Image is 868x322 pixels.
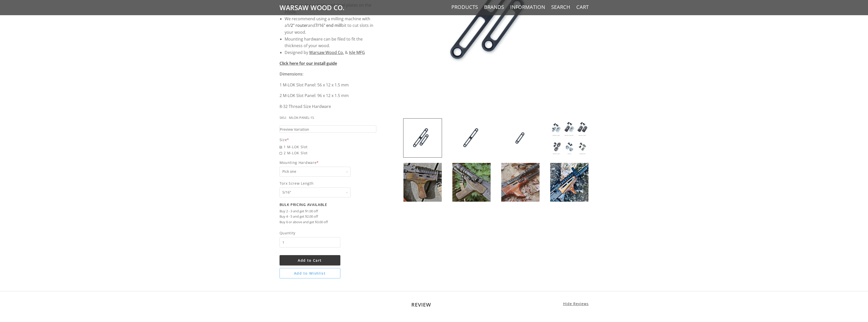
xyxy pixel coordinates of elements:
[280,202,377,207] h2: Bulk Pricing Available
[403,163,442,202] img: DIY M-LOK Panel Inserts
[315,23,341,28] a: 7/16" end mill
[280,103,377,110] p: 8-32 Thread Size Hardware
[280,237,340,248] input: Quantity
[309,50,344,55] a: Warsaw Wood Co.
[280,71,303,77] strong: Dimensions:
[280,214,377,219] li: Buy 4 - 5 and get $2.00 off
[280,150,377,156] span: 2 M-LOK Slot
[403,119,442,157] img: DIY M-LOK Panel Inserts
[280,82,377,88] p: 1 M-LOK Slot Panel: 56 x 12 x 1.5 mm
[280,301,589,308] h2: Review
[484,4,504,10] a: Brands
[280,92,377,99] p: 2 M-LOK Slot Panel: 96 x 12 x 1.5 mm
[576,4,589,10] a: Cart
[280,137,377,143] div: Size
[280,144,377,150] span: 1 M-LOK Slot
[280,167,350,177] select: Mounting Hardware*
[280,180,377,186] span: Torx Screw Length
[285,15,377,36] li: We recommend using a milling machine with a and bit to cut slots in your wood.
[280,126,309,132] span: Preview Variation
[287,23,308,28] a: 1/2" router
[285,49,377,56] li: Designed by &
[280,219,377,225] li: Buy 6 or above and get $3.00 off
[280,187,350,197] select: Torx Screw Length
[501,163,540,202] img: DIY M-LOK Panel Inserts
[551,4,570,10] a: Search
[280,268,340,278] button: Add to Wishlist
[280,160,377,165] span: Mounting Hardware
[285,36,377,49] li: Mounting hardware can be filed to fit the thickness of your wood.
[451,4,478,10] a: Products
[280,115,286,121] div: SKU:
[280,125,377,133] a: Preview Variation
[298,258,322,263] span: Add to Cart
[280,255,340,266] button: Add to Cart
[280,61,337,66] a: Click here for our install guide
[563,301,589,306] span: Hide Reviews
[452,119,491,157] img: DIY M-LOK Panel Inserts
[280,209,377,214] li: Buy 2 - 3 and get $1.00 off
[349,50,365,55] a: Isle MFG
[550,119,588,157] img: DIY M-LOK Panel Inserts
[501,119,540,157] img: DIY M-LOK Panel Inserts
[452,163,491,202] img: DIY M-LOK Panel Inserts
[550,163,588,202] img: DIY M-LOK Panel Inserts
[510,4,545,10] a: Information
[289,115,314,121] div: MLOK-PANEL-1S
[280,230,340,236] span: Quantity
